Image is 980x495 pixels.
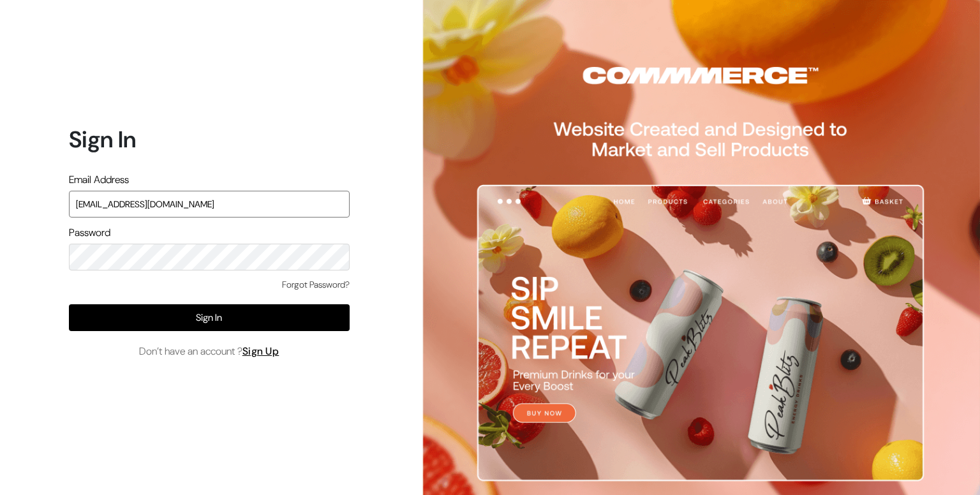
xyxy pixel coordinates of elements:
h1: Sign In [69,126,350,153]
button: Sign In [69,304,350,331]
a: Forgot Password? [282,278,350,292]
label: Email Address [69,172,129,188]
span: Don’t have an account ? [139,344,279,359]
label: Password [69,225,110,240]
a: Sign Up [242,344,279,358]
